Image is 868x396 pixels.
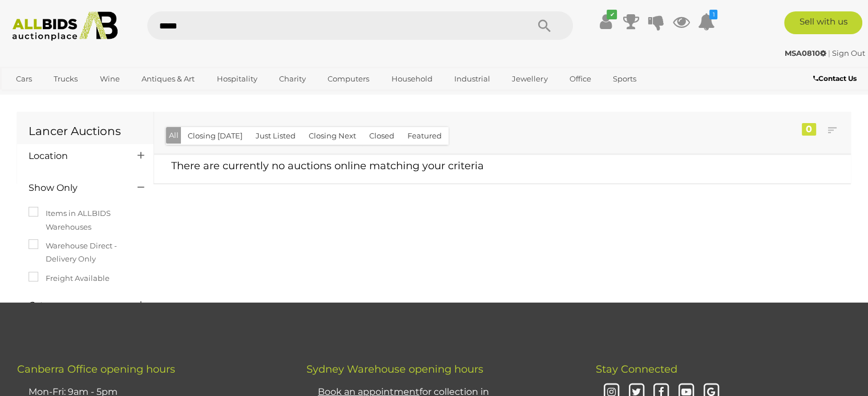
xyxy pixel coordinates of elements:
[29,239,142,266] label: Warehouse Direct - Delivery Only
[785,48,828,58] a: MSA0810
[562,70,599,88] a: Office
[784,11,862,34] a: Sell with us
[29,272,110,285] label: Freight Available
[134,70,202,88] a: Antiques & Art
[249,127,302,145] button: Just Listed
[272,70,313,88] a: Charity
[813,72,859,85] a: Contact Us
[29,125,142,137] h1: Lancer Auctions
[813,74,857,83] b: Contact Us
[596,363,677,375] span: Stay Connected
[605,70,644,88] a: Sports
[181,127,249,145] button: Closing [DATE]
[166,127,181,144] button: All
[384,70,440,88] a: Household
[362,127,401,145] button: Closed
[209,70,265,88] a: Hospitality
[302,127,363,145] button: Closing Next
[832,48,865,58] a: Sign Out
[29,207,142,234] label: Items in ALLBIDS Warehouses
[9,70,39,88] a: Cars
[29,183,120,193] h4: Show Only
[29,300,120,311] h4: Category
[46,70,85,88] a: Trucks
[697,11,714,32] a: 1
[92,70,127,88] a: Wine
[447,70,498,88] a: Industrial
[516,11,573,40] button: Search
[9,88,104,107] a: [GEOGRAPHIC_DATA]
[6,11,124,41] img: Allbids.com.au
[171,160,484,172] span: There are currently no auctions online matching your criteria
[504,70,555,88] a: Jewellery
[320,70,377,88] a: Computers
[401,127,449,145] button: Featured
[597,11,614,32] a: ✔
[785,48,826,58] strong: MSA0810
[802,123,816,136] div: 0
[29,151,120,161] h4: Location
[709,10,717,19] i: 1
[17,363,175,375] span: Canberra Office opening hours
[607,10,617,19] i: ✔
[828,48,830,58] span: |
[306,363,483,375] span: Sydney Warehouse opening hours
